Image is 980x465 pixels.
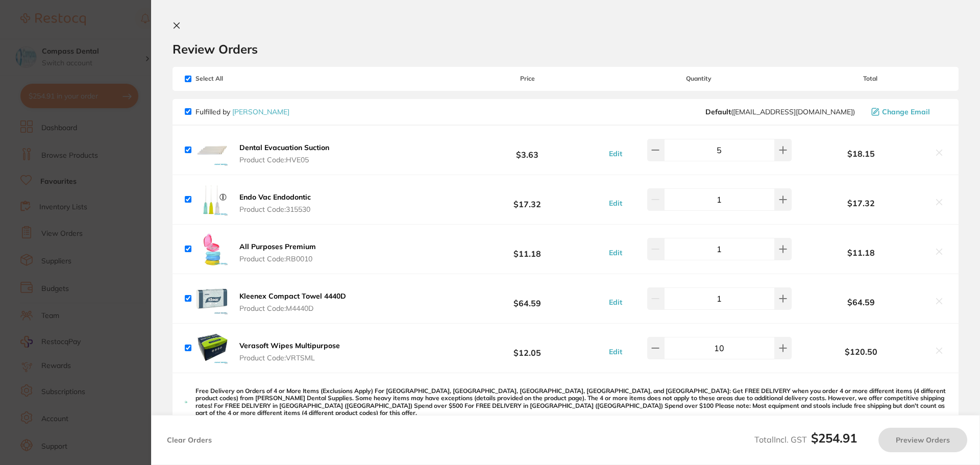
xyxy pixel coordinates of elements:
span: Product Code: 315530 [239,205,311,213]
button: Kleenex Compact Towel 4440D Product Code:M4440D [236,291,349,313]
b: $254.91 [811,430,857,446]
button: Edit [606,347,625,356]
span: Product Code: VRTSML [239,354,340,362]
span: save@adamdental.com.au [705,108,855,116]
button: Preview Orders [878,428,967,452]
b: Default [705,107,731,116]
b: $17.32 [451,190,603,209]
button: All Purposes Premium Product Code:RB0010 [236,242,319,263]
b: $11.18 [451,239,603,258]
span: Price [451,75,603,82]
span: Total Incl. GST [754,434,857,445]
button: Change Email [868,107,946,116]
b: All Purposes Premium [239,242,316,251]
b: $17.32 [794,199,928,208]
h2: Review Orders [173,41,959,57]
p: Free Delivery on Orders of 4 or More Items (Exclusions Apply) For [GEOGRAPHIC_DATA], [GEOGRAPHIC_... [195,387,946,417]
b: Dental Evacuation Suction [239,143,329,152]
button: Edit [606,149,625,158]
span: Change Email [882,108,930,116]
img: MDV4cW52ZQ [195,282,228,315]
b: $12.05 [451,338,603,357]
b: $64.59 [794,298,928,307]
b: $120.50 [794,347,928,356]
img: ZzhncGphaw [195,183,228,216]
b: $64.59 [451,289,603,308]
a: [PERSON_NAME] [232,107,289,116]
p: Fulfilled by [195,108,289,116]
b: Endo Vac Endodontic [239,192,311,202]
span: Product Code: RB0010 [239,255,316,263]
b: $18.15 [794,149,928,158]
b: Verasoft Wipes Multipurpose [239,341,340,350]
button: Clear Orders [164,428,215,452]
button: Endo Vac Endodontic Product Code:315530 [236,192,314,214]
button: Dental Evacuation Suction Product Code:HVE05 [236,143,332,164]
button: Edit [606,199,625,208]
b: $3.63 [451,140,603,159]
b: $11.18 [794,248,928,257]
img: bmw4dGhwNw [195,332,228,364]
button: Verasoft Wipes Multipurpose Product Code:VRTSML [236,341,343,362]
span: Product Code: M4440D [239,304,346,312]
img: cXloNm1mZA [195,233,228,265]
button: Edit [606,248,625,257]
span: Total [794,75,946,82]
b: Kleenex Compact Towel 4440D [239,291,346,301]
span: Select All [185,75,287,82]
button: Edit [606,298,625,307]
span: Quantity [604,75,794,82]
span: Product Code: HVE05 [239,156,329,164]
img: MTIzMDMzMg [195,134,228,166]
